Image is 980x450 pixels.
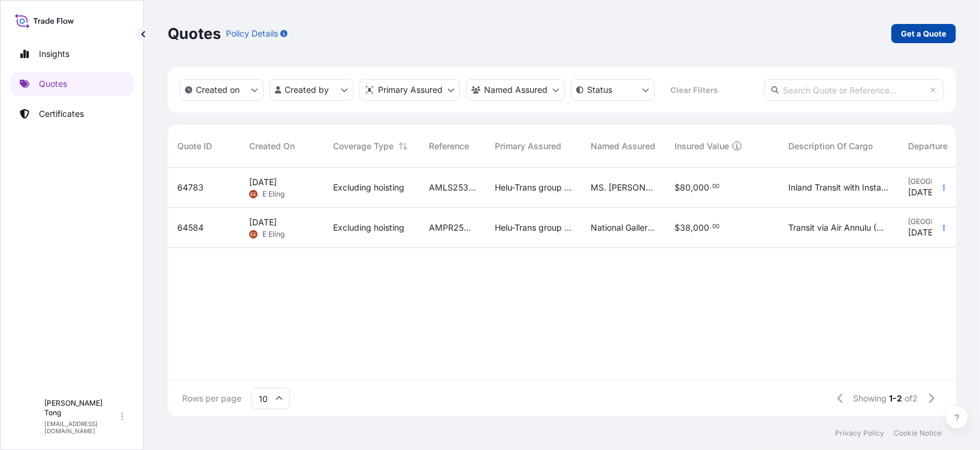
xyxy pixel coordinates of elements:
[359,79,460,101] button: distributor Filter options
[591,182,655,194] span: MS. [PERSON_NAME] (AMLS253528JSCW)
[285,84,329,96] p: Created by
[484,84,548,96] p: Named Assured
[901,28,946,40] p: Get a Quote
[571,79,655,101] button: certificateStatus Filter options
[691,224,693,232] span: ,
[693,183,709,192] span: 000
[180,79,264,101] button: createdOn Filter options
[226,28,278,40] p: Policy Details
[591,222,655,234] span: National Gallery [GEOGRAPHIC_DATA] (AMPR253302KTJS-03)
[262,229,285,239] span: E Eling
[591,140,655,152] span: Named Assured
[908,226,936,238] span: [DATE]
[891,24,956,43] a: Get a Quote
[333,182,404,194] span: Excluding hoisting
[764,79,944,101] input: Search Quote or Reference...
[894,428,942,438] a: Cookie Notice
[788,222,889,234] span: Transit via Air Annulu (A. Boeretto), Dreamcatcher Oriental Flower Resin, Murano glass, paper, in...
[10,72,134,96] a: Quotes
[333,140,394,152] span: Coverage Type
[39,108,84,120] p: Certificates
[905,392,918,404] span: of 2
[890,392,903,404] span: 1-2
[24,410,32,422] span: C
[691,183,693,192] span: ,
[854,392,887,404] span: Showing
[495,182,571,194] span: Helu-Trans group of companies and their subsidiaries
[182,392,241,404] span: Rows per page
[908,217,973,226] span: [GEOGRAPHIC_DATA]
[429,222,476,234] span: AMPR253302KTJS-03
[710,225,712,229] span: .
[908,177,973,186] span: [GEOGRAPHIC_DATA]
[908,140,948,152] span: Departure
[835,428,884,438] a: Privacy Policy
[44,398,119,418] p: [PERSON_NAME] Tong
[196,84,240,96] p: Created on
[249,216,277,228] span: [DATE]
[177,222,204,234] span: 64584
[270,79,353,101] button: createdBy Filter options
[39,48,69,60] p: Insights
[674,183,680,192] span: $
[712,185,719,189] span: 00
[262,189,285,199] span: E Eling
[495,140,561,152] span: Primary Assured
[249,140,295,152] span: Created On
[333,222,404,234] span: Excluding hoisting
[429,182,476,194] span: AMLS253528JSCW
[674,224,680,232] span: $
[495,222,571,234] span: Helu-Trans group of companies and their subsidiaries
[674,140,729,152] span: Insured Value
[177,140,212,152] span: Quote ID
[587,84,612,96] p: Status
[680,183,691,192] span: 80
[466,79,565,101] button: cargoOwner Filter options
[908,186,936,198] span: [DATE]
[680,224,691,232] span: 38
[396,139,410,153] button: Sort
[378,84,443,96] p: Primary Assured
[250,228,256,240] span: EE
[661,80,728,99] button: Clear Filters
[10,42,134,66] a: Insights
[250,188,256,200] span: EE
[44,420,119,434] p: [EMAIL_ADDRESS][DOMAIN_NAME]
[10,102,134,126] a: Certificates
[693,224,709,232] span: 000
[671,84,718,96] p: Clear Filters
[712,225,719,229] span: 00
[429,140,469,152] span: Reference
[39,78,67,90] p: Quotes
[788,140,873,152] span: Description Of Cargo
[710,185,712,189] span: .
[788,182,889,194] span: Inland Transit with Installation -Untitled artwork as per attached
[249,176,277,188] span: [DATE]
[168,24,221,43] p: Quotes
[177,182,204,194] span: 64783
